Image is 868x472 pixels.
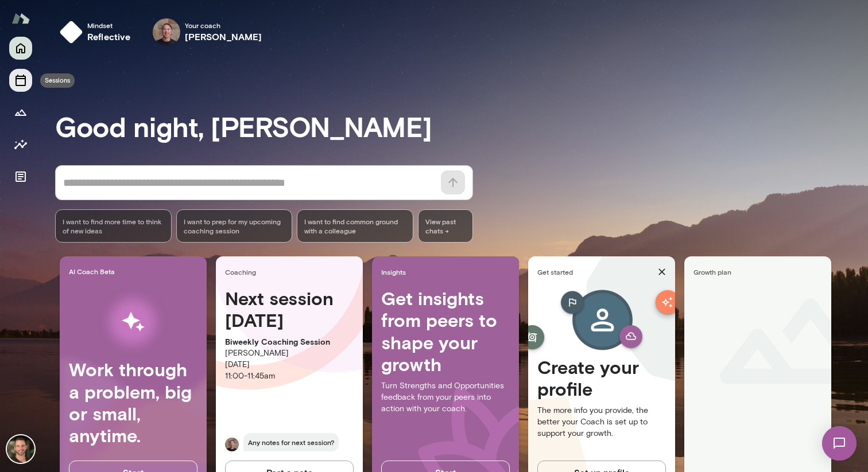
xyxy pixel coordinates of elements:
[87,21,131,30] span: Mindset
[87,30,131,44] h6: reflective
[55,209,172,243] div: I want to find more time to think of new ideas
[381,267,514,276] span: Insights
[55,110,868,142] h3: Good night, [PERSON_NAME]
[537,267,653,276] span: Get started
[381,287,510,376] h4: Get insights from peers to shape your growth
[185,21,262,30] span: Your coach
[55,14,140,50] button: Mindsetreflective
[69,358,197,447] h4: Work through a problem, big or small, anytime.
[63,217,164,235] span: I want to find more time to think of new ideas
[225,348,354,359] p: [PERSON_NAME]
[225,287,354,331] h4: Next session [DATE]
[243,433,339,451] span: Any notes for next session?
[145,14,270,50] div: Derrick MarYour coach[PERSON_NAME]
[9,69,32,92] button: Sessions
[418,209,473,243] span: View past chats ->
[153,18,180,46] img: Derrick Mar
[184,217,285,235] span: I want to prep for my upcoming coaching session
[176,209,293,243] div: I want to prep for my upcoming coaching session
[225,370,354,382] p: 11:00 - 11:45am
[225,359,354,370] p: [DATE]
[185,30,262,44] h6: [PERSON_NAME]
[297,209,413,243] div: I want to find common ground with a colleague
[60,21,83,44] img: mindset
[9,101,32,124] button: Growth Plan
[9,133,32,156] button: Insights
[11,7,30,29] img: Mento
[40,73,75,88] div: Sessions
[7,435,34,463] img: Bryan Eddy
[225,438,239,451] img: Derrick
[82,286,184,358] img: AI Workflows
[9,37,32,60] button: Home
[304,217,406,235] span: I want to find common ground with a colleague
[381,380,510,415] p: Turn Strengths and Opportunities feedback from your peers into action with your coach.
[9,165,32,188] button: Documents
[542,287,661,356] img: Create profile
[537,405,666,439] p: The more info you provide, the better your Coach is set up to support your growth.
[225,267,358,276] span: Coaching
[225,336,354,348] p: Biweekly Coaching Session
[69,267,202,276] span: AI Coach Beta
[693,267,827,276] span: Growth plan
[537,356,666,400] h4: Create your profile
